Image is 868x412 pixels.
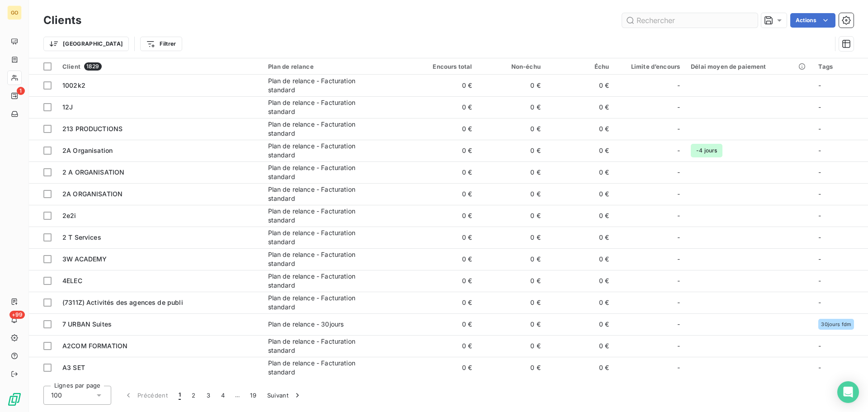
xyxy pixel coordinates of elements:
[818,342,821,350] span: -
[43,37,129,51] button: [GEOGRAPHIC_DATA]
[477,270,546,292] td: 0 €
[62,364,85,371] span: A3 SET
[415,63,472,70] div: Encours total
[62,147,113,154] span: 2A Organisation
[677,298,680,307] span: -
[818,298,821,306] span: -
[546,313,615,335] td: 0 €
[268,250,381,268] div: Plan de relance - Facturation standard
[268,76,381,95] div: Plan de relance - Facturation standard
[245,386,262,405] button: 19
[818,81,821,89] span: -
[268,142,381,160] div: Plan de relance - Facturation standard
[477,292,546,313] td: 0 €
[409,118,478,140] td: 0 €
[691,63,807,70] div: Délai moyen de paiement
[173,386,186,405] button: 1
[268,359,381,377] div: Plan de relance - Facturation standard
[409,357,478,379] td: 0 €
[837,381,859,403] div: Open Intercom Messenger
[7,392,22,407] img: Logo LeanPay
[677,233,680,242] span: -
[546,335,615,357] td: 0 €
[268,98,381,116] div: Plan de relance - Facturation standard
[51,391,62,400] span: 100
[409,227,478,248] td: 0 €
[818,364,821,371] span: -
[677,363,680,372] span: -
[409,75,478,96] td: 0 €
[818,63,863,70] div: Tags
[477,75,546,96] td: 0 €
[62,298,183,306] span: (7311Z) Activités des agences de publi
[818,190,821,198] span: -
[409,96,478,118] td: 0 €
[691,144,722,157] span: -4 jours
[677,189,680,199] span: -
[62,125,123,133] span: 213 PRODUCTIONS
[9,311,25,319] span: +99
[677,255,680,264] span: -
[409,270,478,292] td: 0 €
[477,313,546,335] td: 0 €
[268,337,381,355] div: Plan de relance - Facturation standard
[677,124,680,133] span: -
[62,190,123,198] span: 2A ORGANISATION
[477,227,546,248] td: 0 €
[546,118,615,140] td: 0 €
[546,161,615,183] td: 0 €
[546,270,615,292] td: 0 €
[62,320,112,328] span: 7 URBAN Suites
[268,272,381,290] div: Plan de relance - Facturation standard
[268,207,381,225] div: Plan de relance - Facturation standard
[546,205,615,227] td: 0 €
[84,62,102,71] span: 1829
[118,386,173,405] button: Précédent
[677,168,680,177] span: -
[818,255,821,263] span: -
[409,205,478,227] td: 0 €
[409,183,478,205] td: 0 €
[818,277,821,284] span: -
[7,5,22,20] div: GO
[230,388,245,403] span: …
[477,140,546,161] td: 0 €
[17,87,25,95] span: 1
[62,342,127,350] span: A2COM FORMATION
[821,322,851,327] span: 30jours fdm
[546,292,615,313] td: 0 €
[477,357,546,379] td: 0 €
[677,146,680,155] span: -
[477,248,546,270] td: 0 €
[818,103,821,111] span: -
[62,168,124,176] span: 2 A ORGANISATION
[790,13,835,28] button: Actions
[62,212,76,219] span: 2e2i
[409,140,478,161] td: 0 €
[477,183,546,205] td: 0 €
[268,120,381,138] div: Plan de relance - Facturation standard
[818,233,821,241] span: -
[62,277,82,284] span: 4ELEC
[477,118,546,140] td: 0 €
[268,228,381,246] div: Plan de relance - Facturation standard
[43,12,81,28] h3: Clients
[409,335,478,357] td: 0 €
[268,185,381,203] div: Plan de relance - Facturation standard
[677,276,680,285] span: -
[186,386,201,405] button: 2
[216,386,230,405] button: 4
[62,255,107,263] span: 3W ACADEMY
[818,168,821,176] span: -
[262,386,307,405] button: Suivant
[62,233,101,241] span: 2 T Services
[477,96,546,118] td: 0 €
[677,320,680,329] span: -
[818,212,821,219] span: -
[268,320,344,329] div: Plan de relance - 30jours
[140,37,182,51] button: Filtrer
[546,96,615,118] td: 0 €
[409,292,478,313] td: 0 €
[546,248,615,270] td: 0 €
[546,75,615,96] td: 0 €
